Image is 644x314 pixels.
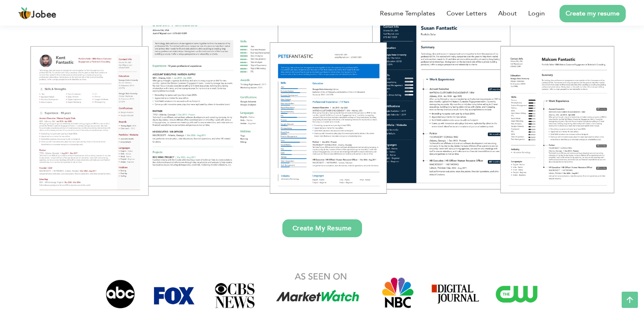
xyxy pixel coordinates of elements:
a: Jobee [18,7,56,20]
a: Login [528,9,545,18]
a: Resume Templates [380,9,435,18]
a: Cover Letters [447,9,487,18]
a: Create my resume [559,5,626,22]
span: Jobee [31,11,56,19]
a: Create My Resume [282,219,362,237]
a: About [498,9,517,18]
img: jobee.io [18,7,31,20]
